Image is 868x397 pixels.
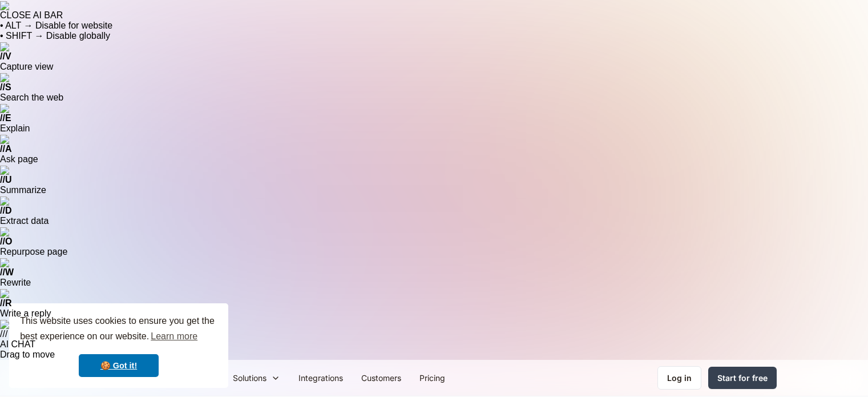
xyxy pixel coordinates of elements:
[352,365,410,391] a: Customers
[289,365,352,391] a: Integrations
[410,365,454,391] a: Pricing
[667,372,692,384] div: Log in
[717,372,768,384] div: Start for free
[657,366,701,390] a: Log in
[233,372,267,384] div: Solutions
[79,354,159,377] a: dismiss cookie message
[224,365,289,391] div: Solutions
[708,367,777,389] a: Start for free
